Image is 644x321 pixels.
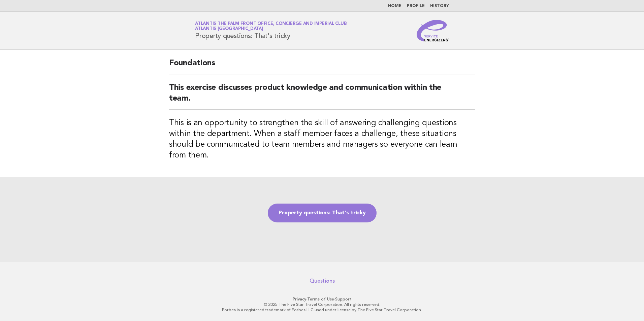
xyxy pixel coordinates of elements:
[307,297,334,301] a: Terms of Use
[310,278,335,284] a: Questions
[169,118,475,161] h3: This is an opportunity to strengthen the skill of answering challenging questions within the depa...
[430,4,449,8] a: History
[195,22,347,31] a: Atlantis The Palm Front Office, Concierge and Imperial ClubAtlantis [GEOGRAPHIC_DATA]
[268,204,377,222] a: Property questions: That's tricky
[195,27,263,31] span: Atlantis [GEOGRAPHIC_DATA]
[388,4,401,8] a: Home
[169,58,475,74] h2: Foundations
[407,4,425,8] a: Profile
[116,307,528,313] p: Forbes is a registered trademark of Forbes LLC used under license by The Five Star Travel Corpora...
[335,297,352,301] a: Support
[195,22,347,39] h1: Property questions: That's tricky
[293,297,306,301] a: Privacy
[116,302,528,307] p: © 2025 The Five Star Travel Corporation. All rights reserved.
[116,296,528,302] p: · ·
[169,82,475,110] h2: This exercise discusses product knowledge and communication within the team.
[417,20,449,41] img: Service Energizers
